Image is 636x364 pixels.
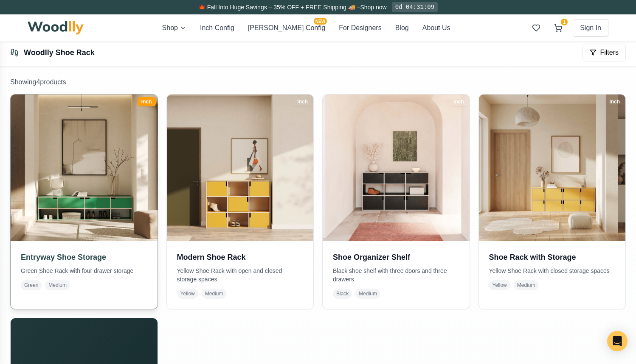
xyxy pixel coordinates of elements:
[293,97,312,106] div: Inch
[339,23,381,33] button: For Designers
[177,251,304,263] h3: Modern Shoe Rack
[573,19,608,37] button: Sign In
[248,23,325,33] button: [PERSON_NAME] ConfigNEW
[395,23,409,33] button: Blog
[422,23,450,33] button: About Us
[45,280,70,290] span: Medium
[561,19,568,25] span: 1
[200,23,234,33] button: Inch Config
[202,289,227,299] span: Medium
[138,97,156,106] div: Inch
[355,289,380,299] span: Medium
[600,47,619,58] span: Filters
[479,94,626,241] img: Shoe Rack with Storage
[605,97,624,106] div: Inch
[21,251,147,263] h3: Entryway Shoe Storage
[333,289,352,299] span: Black
[24,48,95,57] a: Woodlly Shoe Rack
[162,23,186,33] button: Shop
[323,94,470,241] img: Shoe Organizer Shelf
[167,94,314,241] img: Modern Shoe Rack
[177,267,304,283] p: Yellow Shoe Rack with open and closed storage spaces
[607,331,628,351] div: Open Intercom Messenger
[7,91,161,245] img: Entryway Shoe Storage
[10,77,626,87] p: Showing 4 product s
[177,289,198,299] span: Yellow
[583,44,626,61] button: Filters
[360,4,386,11] a: Shop now
[28,21,84,35] img: Woodlly
[333,251,459,263] h3: Shoe Organizer Shelf
[21,280,42,290] span: Green
[489,280,510,290] span: Yellow
[198,4,360,11] span: 🍁 Fall Into Huge Savings – 35% OFF + FREE Shipping 🚚 –
[514,280,539,290] span: Medium
[21,267,147,275] p: Green Shoe Rack with four drawer storage
[450,97,468,106] div: Inch
[489,267,616,275] p: Yellow Shoe Rack with closed storage spaces
[314,18,327,25] span: NEW
[392,2,438,12] div: 0d 04:31:09
[551,20,566,36] button: 1
[333,267,459,283] p: Black shoe shelf with three doors and three drawers
[489,251,616,263] h3: Shoe Rack with Storage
